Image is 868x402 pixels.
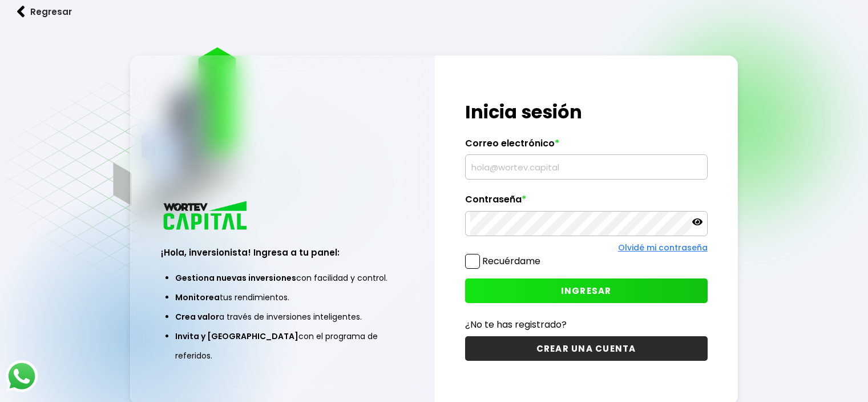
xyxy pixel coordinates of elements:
p: ¿No te has registrado? [465,317,708,332]
span: Gestiona nuevas inversiones [175,272,296,284]
span: Invita y [GEOGRAPHIC_DATA] [175,331,298,342]
span: Monitorea [175,292,220,303]
li: tus rendimientos. [175,288,389,307]
li: con facilidad y control. [175,268,389,288]
a: ¿No te has registrado?CREAR UNA CUENTA [465,317,708,361]
button: INGRESAR [465,278,708,303]
h3: ¡Hola, inversionista! Ingresa a tu panel: [161,246,403,259]
a: Olvidé mi contraseña [618,242,708,253]
span: INGRESAR [561,285,612,297]
img: logos_whatsapp-icon.242b2217.svg [6,360,38,392]
label: Recuérdame [482,254,540,268]
img: logo_wortev_capital [161,200,251,233]
span: Crea valor [175,311,219,323]
li: con el programa de referidos. [175,327,389,365]
img: flecha izquierda [17,6,25,18]
button: CREAR UNA CUENTA [465,336,708,361]
h1: Inicia sesión [465,98,708,126]
label: Correo electrónico [465,138,708,155]
li: a través de inversiones inteligentes. [175,307,389,327]
input: hola@wortev.capital [470,155,703,179]
label: Contraseña [465,194,708,211]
